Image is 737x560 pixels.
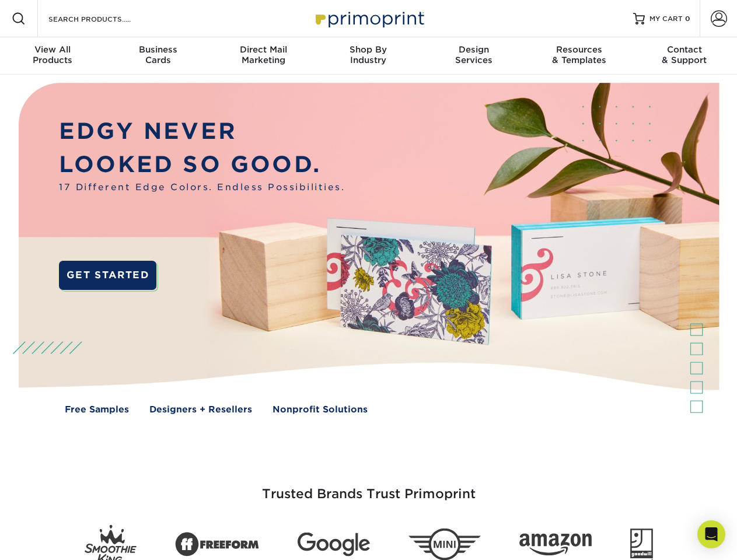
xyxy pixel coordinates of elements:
div: & Support [632,44,737,65]
input: SEARCH PRODUCTS..... [47,12,161,26]
a: Resources& Templates [526,37,631,75]
span: 0 [685,15,690,23]
h3: Trusted Brands Trust Primoprint [27,459,710,516]
p: EDGY NEVER [59,115,345,148]
img: Primoprint [310,6,427,31]
div: Industry [316,44,421,65]
a: DesignServices [421,37,526,75]
div: Open Intercom Messenger [697,520,725,548]
img: Google [298,533,370,556]
span: Business [105,44,210,55]
span: MY CART [649,14,683,24]
a: Shop ByIndustry [316,37,421,75]
p: LOOKED SO GOOD. [59,148,345,181]
a: BusinessCards [105,37,210,75]
div: Cards [105,44,210,65]
span: Direct Mail [211,44,316,55]
a: Direct MailMarketing [211,37,316,75]
div: Services [421,44,526,65]
div: & Templates [526,44,631,65]
span: 17 Different Edge Colors. Endless Possibilities. [59,181,345,194]
span: Resources [526,44,631,55]
a: Free Samples [65,403,129,416]
img: Goodwill [630,528,653,560]
span: Shop By [316,44,421,55]
a: Nonprofit Solutions [273,403,368,416]
span: Contact [632,44,737,55]
a: Contact& Support [632,37,737,75]
div: Marketing [211,44,316,65]
a: GET STARTED [59,261,156,290]
span: Design [421,44,526,55]
img: Amazon [519,534,592,556]
a: Designers + Resellers [149,403,252,416]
